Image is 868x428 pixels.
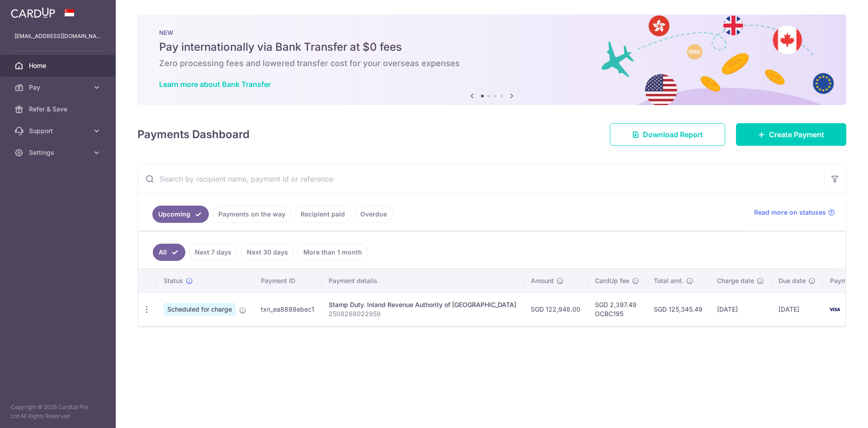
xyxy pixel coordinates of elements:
td: SGD 122,948.00 [524,293,588,326]
a: Upcoming [152,206,209,223]
td: SGD 2,397.49 OCBC195 [588,293,646,326]
span: Pay [29,83,89,92]
td: SGD 125,345.49 [646,293,710,326]
a: More than 1 month [297,244,368,261]
span: Read more on statuses [754,208,826,217]
p: NEW [159,29,825,36]
p: [EMAIL_ADDRESS][DOMAIN_NAME] [14,32,101,41]
a: Create Payment [736,123,846,146]
a: Next 30 days [241,244,294,261]
img: Bank Card [826,304,844,315]
span: Charge date [717,276,754,285]
span: Settings [29,148,89,157]
div: Stamp Duty. Inland Revenue Authority of [GEOGRAPHIC_DATA] [329,300,516,309]
a: Read more on statuses [754,208,835,217]
td: txn_ea8888ebec1 [254,293,321,326]
h4: Payments Dashboard [137,126,250,143]
td: [DATE] [710,293,771,326]
span: Support [29,126,89,135]
input: Search by recipient name, payment id or reference [138,164,824,193]
td: [DATE] [771,293,823,326]
span: Create Payment [769,129,824,140]
th: Payment details [321,269,524,293]
p: 2508268022959 [329,309,516,318]
h6: Zero processing fees and lowered transfer cost for your overseas expenses [159,58,825,69]
span: CardUp fee [595,276,629,285]
span: Refer & Save [29,105,89,114]
span: Total amt. [654,276,684,285]
a: Overdue [354,206,393,223]
span: Home [29,61,89,70]
span: Download Report [643,129,703,140]
img: Bank transfer banner [137,14,846,105]
a: Recipient paid [295,206,351,223]
a: All [153,244,185,261]
span: Status [164,276,183,285]
a: Learn more about Bank Transfer [159,80,271,89]
span: Scheduled for charge [164,303,236,316]
img: CardUp [11,7,55,18]
a: Next 7 days [189,244,237,261]
span: Due date [778,276,806,285]
th: Payment ID [254,269,321,293]
a: Payments on the way [212,206,291,223]
h5: Pay internationally via Bank Transfer at $0 fees [159,40,825,54]
span: Amount [531,276,554,285]
a: Download Report [610,123,725,146]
